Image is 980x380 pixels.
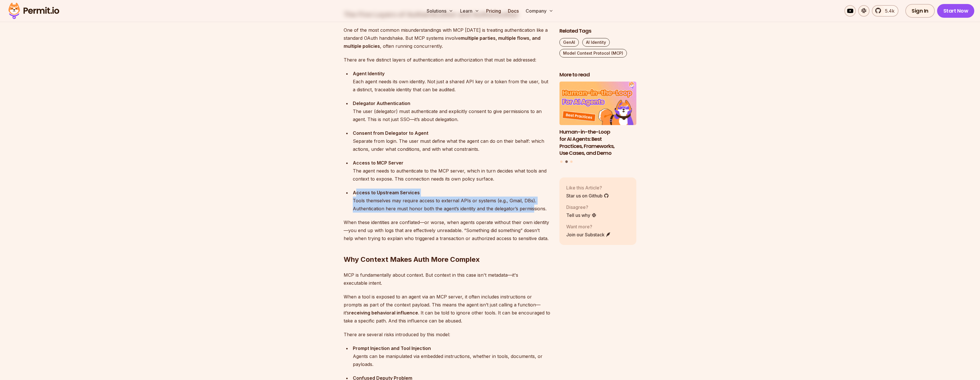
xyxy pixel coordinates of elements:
[559,38,579,47] a: GenAI
[882,7,894,14] span: 5.4k
[559,128,637,157] h3: Human-in-the-Loop for AI Agents: Best Practices, Frameworks, Use Cases, and Demo
[559,82,637,125] img: Human-in-the-Loop for AI Agents: Best Practices, Frameworks, Use Cases, and Demo
[565,161,568,163] button: Go to slide 2
[559,27,637,35] h2: Related Tags
[353,345,431,351] strong: Prompt Injection and Tool Injection
[353,99,550,123] div: The user (delegator) must authenticate and explicitly consent to give permissions to an agent. Th...
[353,129,550,153] div: Separate from login. The user must define what the agent can do on their behalf: which actions, u...
[344,218,550,242] p: When these identities are conflated—or worse, when agents operate without their own identity—you ...
[570,161,573,163] button: Go to slide 3
[344,271,550,287] p: MCP is fundamentally about context. But context in this case isn't metadata—it's executable intent.
[349,310,418,316] strong: receiving behavioral influence
[559,82,637,157] a: Human-in-the-Loop for AI Agents: Best Practices, Frameworks, Use Cases, and DemoHuman-in-the-Loop...
[559,82,637,164] div: Posts
[566,184,609,191] p: Like this Article?
[353,160,403,166] strong: Access to MCP Server
[566,223,611,230] p: Want more?
[344,35,541,49] strong: multiple parties, multiple flows, and multiple policies
[559,71,637,78] h2: More to read
[566,192,609,199] a: Star us on Github
[582,38,610,47] a: AI Identity
[484,5,503,17] a: Pricing
[560,161,563,163] button: Go to slide 1
[353,100,410,106] strong: Delegator Authentication
[344,330,550,339] p: There are several risks introduced by this model:
[566,204,597,211] p: Disagree?
[353,70,550,94] div: Each agent needs its own identity. Not just a shared API key or a token from the user, but a dist...
[559,82,637,157] li: 2 of 3
[344,293,550,325] p: When a tool is exposed to an agent via an MCP server, it often includes instructions or prompts a...
[353,159,550,183] div: The agent needs to authenticate to the MCP server, which in turn decides what tools and context t...
[344,26,550,50] p: One of the most common misunderstandings with MCP [DATE] is treating authentication like a standa...
[523,5,556,17] button: Company
[458,5,482,17] button: Learn
[6,1,62,21] img: Permit logo
[506,5,521,17] a: Docs
[353,130,428,136] strong: Consent from Delegator to Agent
[424,5,456,17] button: Solutions
[937,4,975,18] a: Start Now
[566,212,597,219] a: Tell us why
[353,344,550,368] div: Agents can be manipulated via embedded instructions, whether in tools, documents, or payloads.
[905,4,935,18] a: Sign In
[872,5,898,17] a: 5.4k
[344,232,550,264] h2: Why Context Makes Auth More Complex
[353,190,420,195] strong: Access to Upstream Services
[344,56,550,64] p: There are five distinct layers of authentication and authorization that must be addressed:
[353,189,550,213] div: Tools themselves may require access to external APIs or systems (e.g., Gmail, DBs). Authenticatio...
[353,71,385,76] strong: Agent Identity
[566,231,611,238] a: Join our Substack
[559,49,627,58] a: Model Context Protocol (MCP)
